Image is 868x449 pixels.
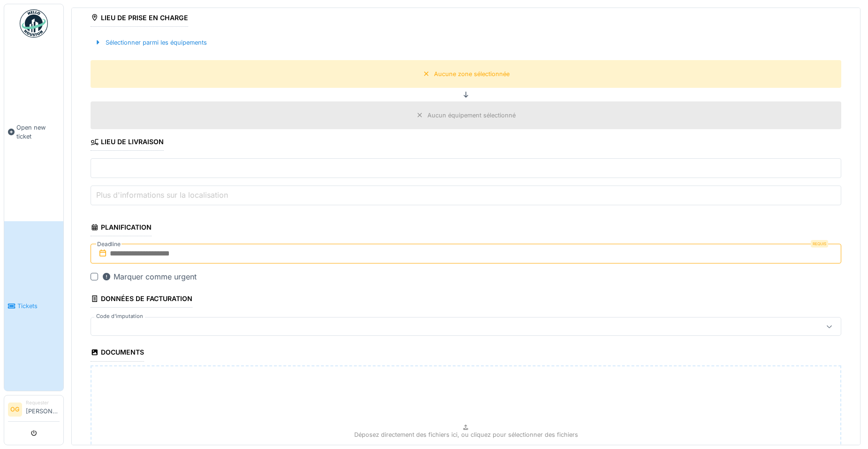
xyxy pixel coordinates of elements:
a: Tickets [4,221,63,391]
div: Lieu de livraison [91,135,164,151]
li: [PERSON_NAME] [26,399,60,419]
img: Badge_color-CXgf-gQk.svg [20,9,48,38]
div: Aucun équipement sélectionné [427,111,516,120]
div: Requester [26,399,60,406]
div: Planification [91,220,152,236]
span: Open new ticket [16,123,60,141]
a: OG Requester[PERSON_NAME] [8,399,60,422]
div: Marquer comme urgent [102,271,197,282]
span: Tickets [17,302,60,310]
div: Aucune zone sélectionnée [434,70,510,78]
div: Données de facturation [91,292,192,308]
div: Documents [91,345,144,361]
p: Déposez directement des fichiers ici, ou cliquez pour sélectionner des fichiers [354,430,578,439]
div: Sélectionner parmi les équipements [91,36,211,49]
a: Open new ticket [4,43,63,221]
li: OG [8,403,22,417]
label: Code d'imputation [94,312,145,320]
label: Deadline [96,239,122,249]
label: Plus d'informations sur la localisation [94,189,230,201]
div: Lieu de prise en charge [91,11,188,27]
div: Requis [811,240,828,248]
